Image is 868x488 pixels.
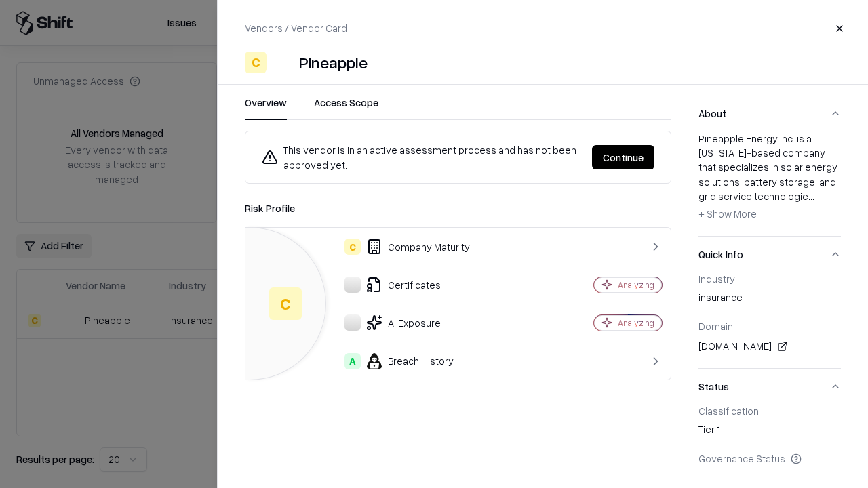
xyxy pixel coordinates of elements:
div: Tier 1 [698,422,841,441]
div: Pineapple [299,52,368,73]
div: Quick Info [698,272,841,368]
button: Access Scope [314,96,378,120]
div: C [245,52,267,73]
div: [DOMAIN_NAME] [698,338,841,354]
div: Pineapple Energy Inc. is a [US_STATE]-based company that specializes in solar energy solutions, b... [698,131,841,225]
div: A [344,353,361,369]
div: C [269,287,302,320]
div: Domain [698,320,841,332]
div: Risk Profile [245,200,671,216]
div: AI Exposure [256,314,547,331]
div: Classification [698,405,841,417]
div: This vendor is in an active assessment process and has not been approved yet. [262,142,581,172]
span: + Show More [698,207,757,220]
div: Analyzing [618,279,654,291]
img: Pineapple [272,52,294,73]
button: Continue [592,145,654,169]
div: Governance Status [698,452,841,464]
div: Certificates [256,277,547,293]
div: Industry [698,272,841,285]
span: ... [808,190,814,202]
div: insurance [698,290,841,309]
button: + Show More [698,203,757,225]
div: Company Maturity [256,239,547,255]
div: Breach History [256,353,547,369]
button: About [698,96,841,131]
div: Analyzing [618,317,654,329]
div: C [344,239,361,255]
button: Overview [245,96,287,120]
div: About [698,131,841,236]
p: Vendors / Vendor Card [245,21,347,35]
button: Quick Info [698,237,841,272]
button: Status [698,369,841,405]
